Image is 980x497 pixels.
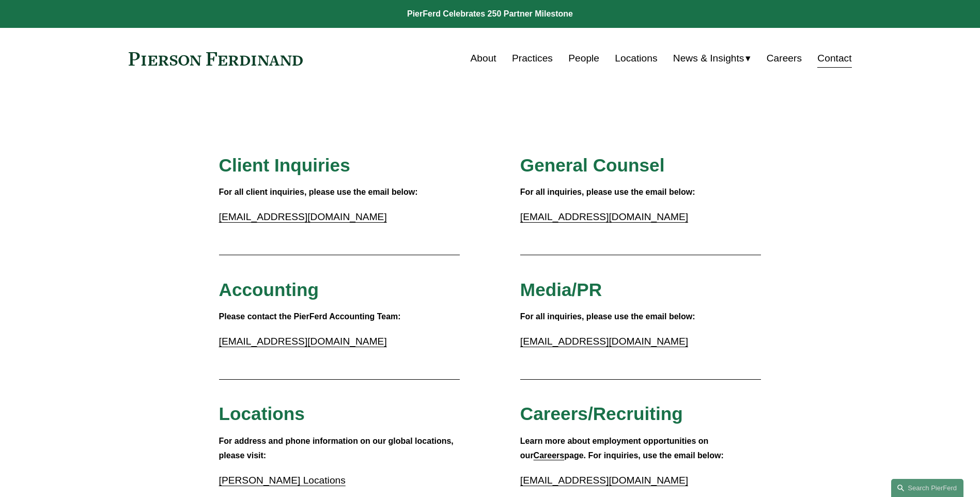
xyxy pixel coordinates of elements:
strong: For address and phone information on our global locations, please visit: [219,437,456,460]
a: People [568,49,599,68]
a: Search this site [891,479,963,497]
a: About [471,49,496,68]
a: [EMAIL_ADDRESS][DOMAIN_NAME] [219,336,387,347]
span: Media/PR [520,279,602,300]
a: Practices [512,49,553,68]
strong: For all inquiries, please use the email below: [520,312,695,321]
strong: Learn more about employment opportunities on our [520,437,711,460]
span: Careers/Recruiting [520,403,683,424]
a: [EMAIL_ADDRESS][DOMAIN_NAME] [520,475,688,486]
a: [EMAIL_ADDRESS][DOMAIN_NAME] [520,336,688,347]
a: [PERSON_NAME] Locations [219,475,346,486]
strong: For all inquiries, please use the email below: [520,188,695,196]
a: Contact [817,49,851,68]
span: News & Insights [673,50,744,68]
a: folder dropdown [673,49,751,68]
strong: Please contact the PierFerd Accounting Team: [219,312,401,321]
span: Accounting [219,279,319,300]
a: Locations [615,49,657,68]
a: [EMAIL_ADDRESS][DOMAIN_NAME] [219,211,387,222]
span: Client Inquiries [219,155,350,175]
a: [EMAIL_ADDRESS][DOMAIN_NAME] [520,211,688,222]
a: Careers [534,451,565,460]
a: Careers [767,49,802,68]
span: Locations [219,403,305,424]
strong: page. For inquiries, use the email below: [564,451,724,460]
strong: For all client inquiries, please use the email below: [219,188,418,196]
span: General Counsel [520,155,665,175]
